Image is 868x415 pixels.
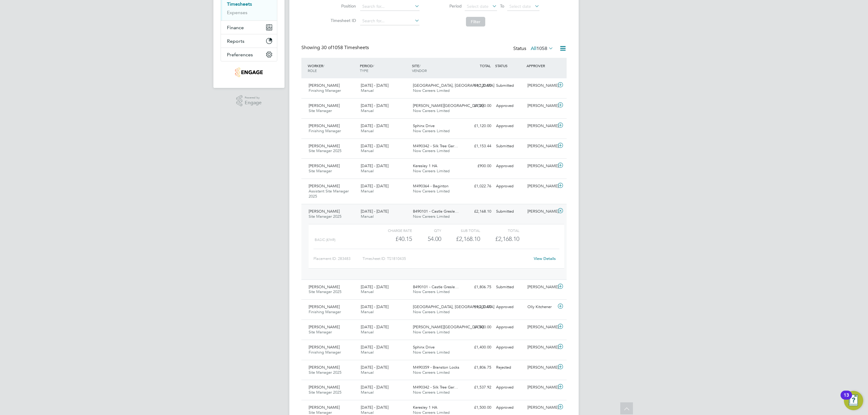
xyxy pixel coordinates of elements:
[462,282,494,292] div: £1,806.75
[227,10,247,15] a: Expenses
[413,304,494,309] span: [GEOGRAPHIC_DATA], [GEOGRAPHIC_DATA]
[361,83,388,88] span: [DATE] - [DATE]
[412,234,441,244] div: 54.00
[462,302,494,312] div: £1,400.00
[536,45,547,51] span: 1058
[309,410,332,415] span: Site Manager
[413,385,458,390] span: M490342 - Silk Tree Gar…
[309,309,341,314] span: Finishing Manager
[441,234,480,244] div: £2,168.10
[525,322,556,332] div: [PERSON_NAME]
[227,52,253,58] span: Preferences
[361,163,388,168] span: [DATE] - [DATE]
[361,183,388,189] span: [DATE] - [DATE]
[309,350,341,355] span: Finishing Manager
[361,365,388,370] span: [DATE] - [DATE]
[494,282,525,292] div: Submitted
[494,403,525,413] div: Approved
[498,2,506,10] span: To
[360,68,368,73] span: TYPE
[309,385,340,390] span: [PERSON_NAME]
[413,123,435,128] span: Sphinx Drive
[534,256,556,261] a: View Details
[480,227,519,234] div: Total
[309,324,340,329] span: [PERSON_NAME]
[373,234,412,244] div: £40.15
[309,88,341,93] span: Finishing Manager
[360,2,420,11] input: Search for...
[462,101,494,111] div: £1,200.00
[462,382,494,392] div: £1,537.92
[525,207,556,217] div: [PERSON_NAME]
[309,329,332,335] span: Site Manager
[309,345,340,350] span: [PERSON_NAME]
[309,148,341,153] span: Site Manager 2025
[412,227,441,234] div: QTY
[308,68,317,73] span: ROLE
[227,25,244,30] span: Finance
[361,329,374,335] span: Manual
[844,395,849,403] div: 13
[494,161,525,171] div: Approved
[309,189,349,199] span: Assistant Site Manager 2025
[309,209,340,214] span: [PERSON_NAME]
[462,207,494,217] div: £2,168.10
[462,403,494,413] div: £1,500.00
[363,254,530,264] div: Timesheet ID: TS1810435
[329,18,356,23] label: Timesheet ID
[413,390,450,395] span: Now Careers Limited
[494,207,525,217] div: Submitted
[413,324,483,329] span: [PERSON_NAME][GEOGRAPHIC_DATA]
[466,17,485,27] button: Filter
[245,95,262,100] span: Powered by
[309,128,341,133] span: Finishing Manager
[361,345,388,350] span: [DATE] - [DATE]
[309,390,341,395] span: Site Manager 2025
[462,181,494,191] div: £1,022.76
[462,322,494,332] div: £1,500.00
[413,209,459,214] span: B490101 - Castle Gresle…
[413,410,450,415] span: Now Careers Limited
[321,45,332,51] span: 30 of
[495,235,519,242] span: £2,168.10
[494,302,525,312] div: Approved
[309,365,340,370] span: [PERSON_NAME]
[361,108,374,113] span: Manual
[462,363,494,373] div: £1,806.75
[525,161,556,171] div: [PERSON_NAME]
[467,4,489,9] span: Select date
[525,382,556,392] div: [PERSON_NAME]
[413,284,459,289] span: B490101 - Castle Gresle…
[361,370,374,375] span: Manual
[494,141,525,151] div: Submitted
[494,81,525,91] div: Submitted
[413,128,450,133] span: Now Careers Limited
[306,60,358,76] div: WORKER
[413,329,450,335] span: Now Careers Limited
[245,100,262,105] span: Engage
[462,141,494,151] div: £1,153.44
[309,214,341,219] span: Site Manager 2025
[361,289,374,294] span: Manual
[358,60,410,76] div: PERIOD
[413,365,459,370] span: M490359 - Branston Locks
[462,161,494,171] div: £900.00
[525,81,556,91] div: [PERSON_NAME]
[413,289,450,294] span: Now Careers Limited
[361,410,374,415] span: Manual
[313,254,363,264] div: Placement ID: 283483
[361,103,388,108] span: [DATE] - [DATE]
[361,143,388,148] span: [DATE] - [DATE]
[227,38,244,44] span: Reports
[413,345,435,350] span: Sphinx Drive
[361,324,388,329] span: [DATE] - [DATE]
[221,34,277,48] button: Reports
[373,63,374,68] span: /
[361,309,374,314] span: Manual
[413,163,437,168] span: Keresley 1 HA
[494,382,525,392] div: Approved
[494,121,525,131] div: Approved
[221,21,277,34] button: Finance
[361,304,388,309] span: [DATE] - [DATE]
[413,148,450,153] span: Now Careers Limited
